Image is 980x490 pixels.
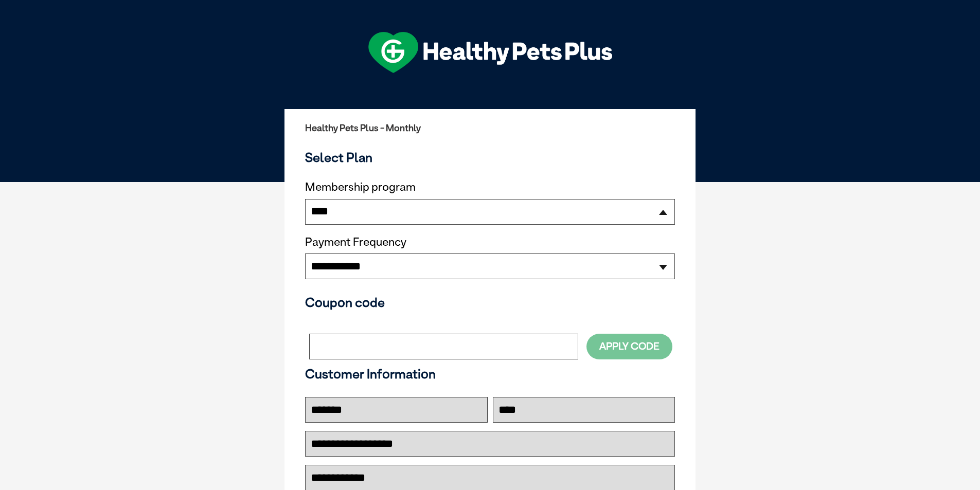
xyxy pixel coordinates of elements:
img: hpp-logo-landscape-green-white.png [368,32,612,73]
h3: Customer Information [305,366,675,382]
h2: Healthy Pets Plus - Monthly [305,123,675,133]
button: Apply Code [586,334,672,359]
h3: Coupon code [305,295,675,310]
label: Payment Frequency [305,235,406,249]
h3: Select Plan [305,150,675,165]
label: Membership program [305,180,675,194]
